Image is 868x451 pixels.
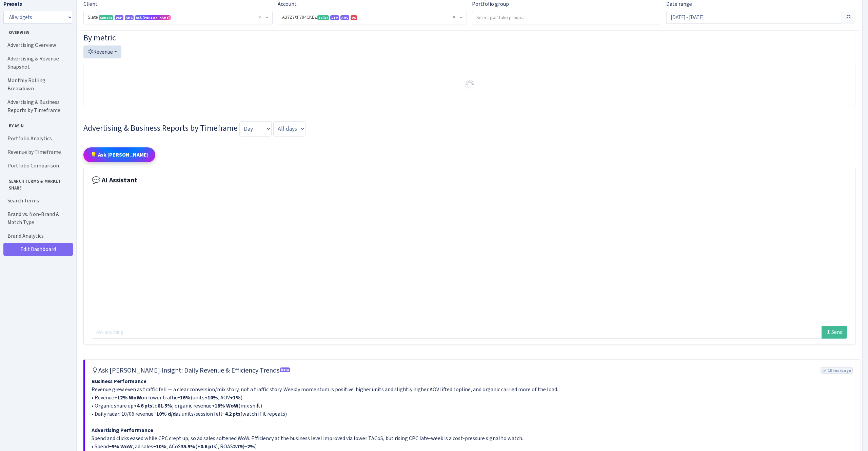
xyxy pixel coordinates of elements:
span: Slate <span class="badge badge-success">Current</span><span class="badge badge-primary">DSP</span... [88,14,264,21]
span: Ask [PERSON_NAME] [136,15,170,20]
a: Monthly Rolling Breakdown [3,74,71,95]
a: Brand Analytics [3,229,71,243]
button: 💡 Ask [PERSON_NAME] [83,147,155,162]
span: Remove all items [258,14,261,21]
span: Send [826,328,843,336]
span: AMC [340,15,349,20]
strong: +12% WoW [114,394,141,401]
strong: −9% WoW [109,443,133,450]
a: Advertising & Business Reports by Timeframe [3,95,71,117]
strong: +18% WoW [212,402,238,409]
strong: Business Performance [92,378,146,385]
span: Advertising & Business Reports by Timeframe [83,123,238,133]
span: Overview [4,26,71,36]
strong: −4.2 pts [222,410,240,417]
img: Preloader [464,79,475,90]
span: DSP [330,15,339,20]
h4: By metric [83,33,855,43]
a: Brand vs. Non-Brand & Match Type [3,208,71,229]
sup: beta [280,367,290,372]
span: Slate <span class="badge badge-success">Current</span><span class="badge badge-primary">DSP</span... [84,11,272,24]
span: Remove all items [453,14,455,21]
h5: 💬 AI Assistant [84,168,855,184]
h5: Ask [PERSON_NAME] Insight: Daily Revenue & Efficiency Trends [92,366,291,375]
h3: Widget #6 [83,121,305,136]
span: A37Z7XF784CKE2 <span class="badge badge-success">Seller</span><span class="badge badge-primary">D... [282,14,458,21]
strong: 81.5% [158,402,172,409]
span: Seller [317,15,329,20]
strong: 2.79 [233,443,242,450]
input: Select portfolio group... [472,11,661,23]
input: Ask anything... [92,326,822,339]
span: DSP [115,15,123,20]
strong: 0.6 pts [200,443,216,450]
span: Search Terms & Market Share [4,175,71,191]
span: AMC [125,15,134,20]
button: Revenue [83,46,121,58]
a: Advertising Overview [3,38,71,52]
a: Portfolio Comparison [3,159,71,173]
strong: 35.9% [181,443,195,450]
span: 18 hours ago [821,367,852,374]
button: Send [822,326,847,339]
strong: −10% d/d [154,410,176,417]
a: Search Terms [3,194,71,208]
span: Ask [PERSON_NAME] [135,15,171,20]
a: Revenue by Timeframe [3,145,71,159]
span: A37Z7XF784CKE2 <span class="badge badge-success">Seller</span><span class="badge badge-primary">D... [278,11,467,24]
a: Edit Dashboard [3,243,73,256]
strong: −16% [177,394,191,401]
span: US [351,15,357,20]
span: By ASIN [4,120,71,129]
a: Advertising & Revenue Snapshot [3,52,71,74]
strong: +1% [230,394,241,401]
strong: +10% [204,394,218,401]
strong: 2% [247,443,255,450]
strong: −10% [153,443,166,450]
strong: +4.6 pts [134,402,152,409]
a: Portfolio Analytics [3,132,71,145]
strong: Advertising Performance [92,427,153,434]
span: Current [99,15,113,20]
